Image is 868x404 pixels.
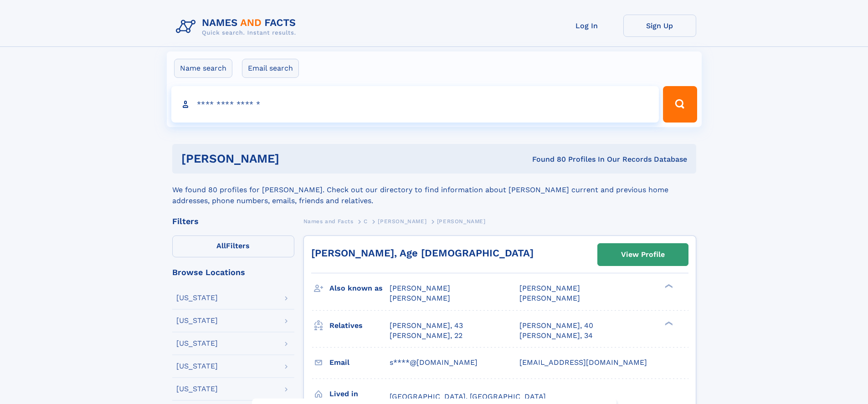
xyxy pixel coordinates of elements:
a: [PERSON_NAME] [378,215,426,227]
img: Logo Names and Facts [172,15,303,39]
span: [PERSON_NAME] [437,218,486,225]
a: Log In [550,15,623,37]
label: Filters [172,235,294,257]
div: ❯ [663,320,673,326]
h1: [PERSON_NAME] [181,153,406,164]
span: [PERSON_NAME] [378,218,426,225]
a: C [364,215,368,227]
input: search input [171,86,659,123]
span: All [216,241,226,250]
button: Search Button [663,86,697,123]
div: Browse Locations [172,268,294,276]
span: C [364,218,368,225]
a: [PERSON_NAME], 22 [390,331,462,341]
a: [PERSON_NAME], 40 [519,321,593,331]
span: [PERSON_NAME] [390,294,450,302]
div: ❯ [663,283,673,289]
span: [PERSON_NAME] [519,284,580,292]
div: [US_STATE] [176,317,218,324]
label: Name search [174,59,232,78]
h3: Email [329,355,390,370]
a: [PERSON_NAME], Age [DEMOGRAPHIC_DATA] [311,247,534,259]
div: [US_STATE] [176,385,218,393]
div: [US_STATE] [176,363,218,370]
a: View Profile [598,244,688,266]
div: [US_STATE] [176,294,218,302]
span: [GEOGRAPHIC_DATA], [GEOGRAPHIC_DATA] [390,392,546,401]
div: We found 80 profiles for [PERSON_NAME]. Check out our directory to find information about [PERSON... [172,174,696,206]
h3: Relatives [329,318,390,333]
label: Email search [242,59,299,78]
span: [PERSON_NAME] [519,294,580,302]
span: [EMAIL_ADDRESS][DOMAIN_NAME] [519,358,647,367]
div: Filters [172,217,294,225]
h3: Also known as [329,281,390,296]
div: Found 80 Profiles In Our Records Database [406,154,687,164]
a: [PERSON_NAME], 43 [390,321,463,331]
a: [PERSON_NAME], 34 [519,331,593,341]
h3: Lived in [329,386,390,402]
div: View Profile [621,244,665,265]
a: Sign Up [623,15,696,37]
span: [PERSON_NAME] [390,284,450,292]
div: [US_STATE] [176,340,218,347]
a: Names and Facts [303,215,354,227]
